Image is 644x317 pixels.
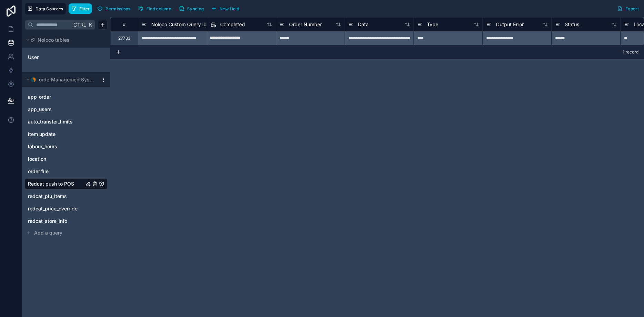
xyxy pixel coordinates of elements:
div: redcat_plu_items [25,191,108,202]
span: app_users [28,106,52,113]
a: redcat_store_info [28,218,91,225]
a: item update [28,131,84,138]
div: app_users [25,104,108,115]
button: Permissions [95,3,133,14]
span: Type [427,21,438,28]
span: order file [28,168,49,175]
span: Completed [220,21,245,28]
span: Syncing [187,6,204,11]
span: redcat_plu_items [28,193,67,200]
button: Filter [69,3,92,14]
span: Noloco Custom Query Id [151,21,207,28]
span: auto_transfer_limits [28,118,73,125]
img: MySQL logo [31,77,36,82]
span: User [28,54,39,61]
span: labour_hours [28,143,57,150]
button: Noloco tables [25,35,103,45]
span: Export [625,6,639,11]
span: orderManagementSystem [39,76,95,83]
div: labour_hours [25,141,108,152]
button: Add a query [25,228,108,238]
span: New field [219,6,239,11]
span: item update [28,131,55,138]
span: Data Sources [35,6,63,11]
a: redcat_price_override [28,205,91,212]
span: redcat_store_info [28,218,67,225]
a: User [28,54,84,61]
span: Order Number [289,21,322,28]
span: Permissions [105,6,130,11]
div: User [25,52,108,63]
button: Data Sources [25,3,66,14]
span: Ctrl [73,20,87,29]
div: 27733 [118,36,130,41]
button: Syncing [176,3,206,14]
span: Noloco tables [38,37,70,43]
a: Redcat push to POS [28,180,84,187]
a: Syncing [176,3,209,14]
button: New field [209,3,242,14]
span: app_order [28,93,51,100]
div: location [25,153,108,165]
span: Filter [79,6,90,11]
div: redcat_price_override [25,203,108,214]
a: location [28,156,91,162]
div: auto_transfer_limits [25,116,108,127]
span: Add a query [34,229,62,236]
a: redcat_plu_items [28,193,91,200]
div: # [116,22,133,27]
a: app_users [28,106,91,113]
div: redcat_store_info [25,216,108,227]
button: Find column [136,3,174,14]
a: order file [28,168,84,175]
a: labour_hours [28,143,91,150]
div: Redcat push to POS [25,178,108,189]
span: redcat_price_override [28,205,78,212]
div: item update [25,129,108,140]
span: Find column [146,6,171,11]
a: auto_transfer_limits [28,118,91,125]
button: MySQL logoorderManagementSystem [25,75,98,85]
span: Redcat push to POS [28,180,74,187]
span: Output Error [496,21,524,28]
button: Export [615,3,641,14]
span: 1 record [623,49,638,55]
div: order file [25,166,108,177]
span: location [28,156,46,162]
span: K [88,22,93,27]
a: app_order [28,93,91,100]
span: Status [565,21,579,28]
div: app_order [25,91,108,102]
span: Data [358,21,369,28]
a: Permissions [95,3,135,14]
